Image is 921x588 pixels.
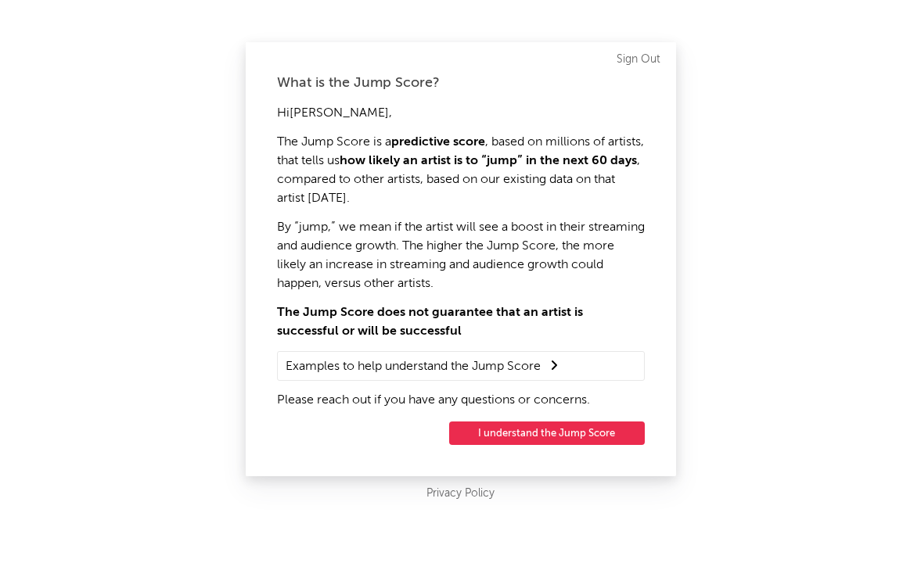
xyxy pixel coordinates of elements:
p: Hi [PERSON_NAME] , [277,104,645,123]
div: What is the Jump Score? [277,73,645,92]
strong: predictive score [391,136,485,149]
a: Privacy Policy [426,484,495,504]
strong: how likely an artist is to “jump” in the next 60 days [340,155,637,167]
p: Please reach out if you have any questions or concerns. [277,391,645,410]
summary: Examples to help understand the Jump Score [286,356,636,376]
p: The Jump Score is a , based on millions of artists, that tells us , compared to other artists, ba... [277,133,645,208]
a: Sign Out [617,50,660,69]
strong: The Jump Score does not guarantee that an artist is successful or will be successful [277,307,583,338]
p: By “jump,” we mean if the artist will see a boost in their streaming and audience growth. The hig... [277,218,645,293]
button: I understand the Jump Score [449,421,645,445]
